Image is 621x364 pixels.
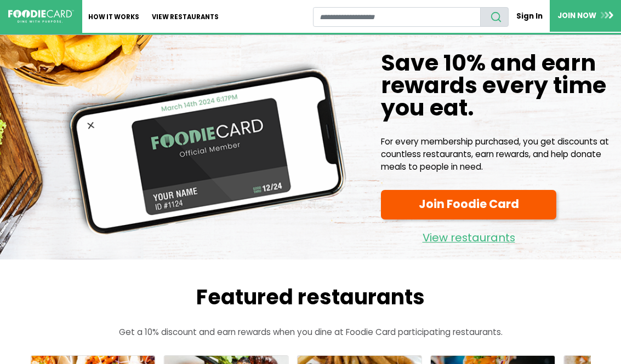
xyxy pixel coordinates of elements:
[381,190,556,219] a: Join Foodie Card
[313,7,481,27] input: restaurant search
[480,7,509,27] button: search
[509,7,550,26] a: Sign In
[381,136,613,173] p: For every membership purchased, you get discounts at countless restaurants, earn rewards, and hel...
[8,326,613,339] p: Get a 10% discount and earn rewards when you dine at Foodie Card participating restaurants.
[381,51,613,119] h1: Save 10% and earn rewards every time you eat.
[8,10,74,23] img: FoodieCard; Eat, Drink, Save, Donate
[381,223,556,247] a: View restaurants
[8,285,613,309] h2: Featured restaurants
